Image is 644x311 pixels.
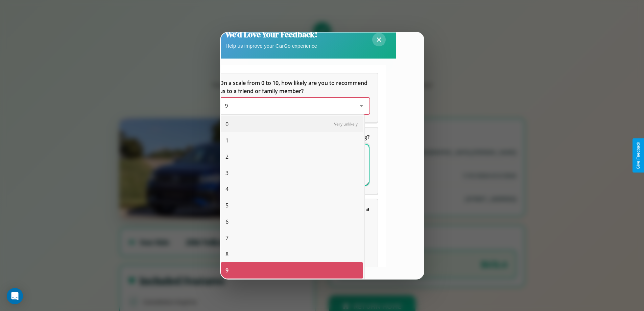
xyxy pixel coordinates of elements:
span: 5 [225,201,229,209]
div: 2 [221,149,363,165]
span: 7 [225,234,229,242]
div: 1 [221,132,363,149]
div: 9 [221,262,363,279]
span: What can we do to make your experience more satisfying? [219,133,369,141]
span: 9 [225,266,229,274]
span: 3 [225,169,229,177]
div: On a scale from 0 to 10, how likely are you to recommend us to a friend or family member? [219,98,369,114]
div: Give Feedback [636,142,641,169]
span: 9 [225,102,228,110]
div: 4 [221,181,363,197]
span: 1 [225,136,229,145]
div: 3 [221,165,363,181]
span: 2 [225,153,229,161]
div: 10 [221,279,363,295]
div: 5 [221,197,363,214]
div: On a scale from 0 to 10, how likely are you to recommend us to a friend or family member? [211,73,378,122]
div: 7 [221,230,363,246]
span: Very unlikely [334,121,358,127]
span: 4 [225,185,229,193]
h5: On a scale from 0 to 10, how likely are you to recommend us to a friend or family member? [219,79,369,95]
div: 0 [221,116,363,132]
span: Which of the following features do you value the most in a vehicle? [219,205,371,221]
div: 8 [221,246,363,262]
span: 0 [225,120,229,128]
div: 6 [221,214,363,230]
h2: We'd Love Your Feedback! [225,29,317,40]
span: 8 [225,250,229,258]
p: Help us improve your CarGo experience [225,41,317,50]
span: On a scale from 0 to 10, how likely are you to recommend us to a friend or family member? [219,79,369,95]
span: 6 [225,218,229,226]
div: Open Intercom Messenger [7,288,23,304]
